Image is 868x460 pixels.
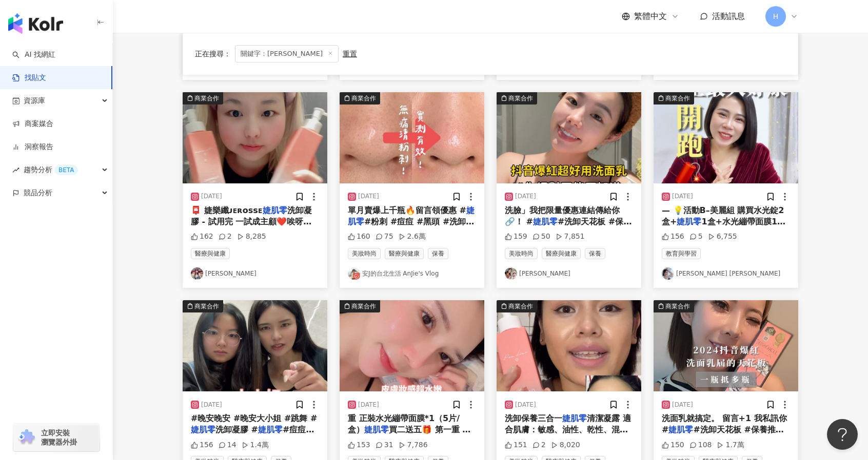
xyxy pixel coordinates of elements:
[13,424,100,451] a: chrome extension立即安裝 瀏覽器外掛
[348,267,360,280] img: KOL Avatar
[343,50,357,58] div: 重置
[191,440,213,450] div: 156
[348,232,370,242] div: 160
[194,93,219,103] div: 商業合作
[376,440,393,450] div: 31
[562,413,587,423] mark: 婕肌零
[497,300,641,391] img: post-image
[515,401,536,409] div: [DATE]
[191,425,215,434] mark: 婕肌零
[376,232,393,242] div: 75
[41,428,77,447] span: 立即安裝 瀏覽器外掛
[54,165,78,175] div: BETA
[201,401,222,409] div: [DATE]
[340,92,484,183] img: post-image
[689,232,703,242] div: 5
[191,413,317,423] span: #晚安晚安 #晚安大小姐 #跳舞 #
[665,93,690,103] div: 商業合作
[505,232,527,242] div: 159
[263,205,287,215] mark: 婕肌零
[235,45,339,62] span: 關鍵字：[PERSON_NAME]
[183,92,327,183] div: post-image商業合作
[348,267,476,280] a: KOL Avatar安J的台北生活 AnJie's Vlog
[195,50,231,58] span: 正在搜尋 ：
[364,425,389,434] mark: 婕肌零
[191,267,319,280] a: KOL Avatar[PERSON_NAME]
[505,205,620,226] span: 洗臉」我把限量優惠連結傳給你🔗！ #
[532,440,546,450] div: 2
[348,425,470,446] span: 買二送五🎁 第一重 享VIP價
[348,205,466,215] span: 單月賣爆上千瓶🔥留言領優惠 #
[358,401,379,409] div: [DATE]
[12,50,55,60] a: searchAI 找網紅
[191,267,203,280] img: KOL Avatar
[508,93,533,103] div: 商業合作
[399,232,426,242] div: 2.6萬
[508,301,533,311] div: 商業合作
[16,429,36,446] img: chrome extension
[708,232,737,242] div: 6,755
[191,232,213,242] div: 162
[654,92,798,183] img: post-image
[340,300,484,391] div: post-image商業合作
[533,217,558,226] mark: 婕肌零
[505,413,562,423] span: 洗卸保養三合一
[24,181,52,204] span: 競品分析
[665,301,690,311] div: 商業合作
[24,158,78,181] span: 趨勢分析
[505,440,527,450] div: 151
[542,248,581,259] span: 醫療與健康
[219,440,236,450] div: 14
[428,248,448,259] span: 保養
[399,440,428,450] div: 7,786
[668,425,693,434] mark: 婕肌零
[348,413,460,434] span: 重 正裝水光繃帶面膜*1（5片/盒）
[358,192,379,201] div: [DATE]
[237,232,266,242] div: 8,285
[515,192,536,201] div: [DATE]
[585,248,605,259] span: 保養
[12,142,53,152] a: 洞察報告
[183,300,327,391] img: post-image
[505,267,517,280] img: KOL Avatar
[662,205,784,226] span: — 💡活動B–美麗組 購買水光錠2盒+
[505,248,538,259] span: 美妝時尚
[505,267,633,280] a: KOL Avatar[PERSON_NAME]
[827,419,858,450] iframe: Help Scout Beacon - Open
[634,11,667,22] span: 繁體中文
[201,192,222,201] div: [DATE]
[8,13,63,34] img: logo
[24,89,45,112] span: 資源庫
[689,440,712,450] div: 108
[191,205,263,215] span: 📮 婕樂纖ᴊᴇʀᴏꜱꜱᴇ
[183,92,327,183] img: post-image
[677,217,701,226] mark: 婕肌零
[662,425,784,446] span: #洗卸天花板 #保養推薦 #洗面
[532,232,550,242] div: 50
[12,166,19,174] span: rise
[12,119,53,129] a: 商案媒合
[717,440,744,450] div: 1.7萬
[219,232,232,242] div: 2
[351,301,376,311] div: 商業合作
[191,248,230,259] span: 醫療與健康
[505,217,632,238] span: #洗卸天花板 #保養推薦 #毛孔
[662,217,785,238] span: 1盒+水光繃帶面膜1盒 贈送水光錠
[348,205,475,226] mark: 婕肌零
[258,425,283,434] mark: 婕肌零
[194,301,219,311] div: 商業合作
[672,192,693,201] div: [DATE]
[654,300,798,391] div: post-image商業合作
[497,300,641,391] div: post-image商業合作
[662,248,701,259] span: 教育與學習
[497,92,641,183] div: post-image商業合作
[662,267,674,280] img: KOL Avatar
[242,440,269,450] div: 1.4萬
[12,73,46,83] a: 找貼文
[340,300,484,391] img: post-image
[654,92,798,183] div: post-image商業合作
[556,232,585,242] div: 7,851
[351,93,376,103] div: 商業合作
[340,92,484,183] div: post-image商業合作
[712,11,745,21] span: 活動訊息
